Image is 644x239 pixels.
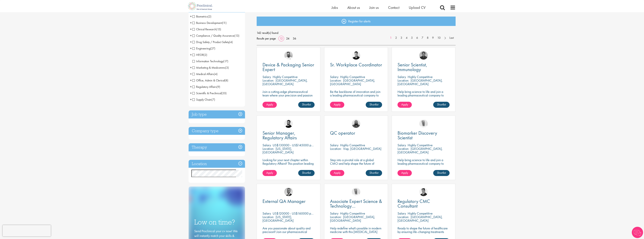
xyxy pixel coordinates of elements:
a: Emile De Beer [284,51,293,60]
span: Apply [401,102,408,106]
a: 36 [291,36,297,40]
span: Office, Admin & Clerical [192,78,228,82]
a: 7 [420,36,425,40]
span: HEOR [192,53,204,57]
span: Location: [330,78,341,83]
span: Results per page [257,36,276,41]
p: [GEOGRAPHIC_DATA], [GEOGRAPHIC_DATA] [397,78,443,86]
p: Help bring science to life and join a leading pharmaceutical company to play a key role in delive... [397,90,450,108]
span: Information Technology [192,59,228,63]
a: 1 [388,36,394,40]
span: Associate Expert Science & Technology ([MEDICAL_DATA]) [330,198,382,214]
span: + [190,33,192,38]
span: Salary [262,211,271,215]
span: QC operator [330,130,355,136]
span: Drug Safety / Product Safety [192,40,229,44]
span: Location: [262,146,274,151]
h3: Location [189,160,245,168]
a: 10 [435,36,442,40]
p: Highly Competitive [340,75,365,79]
span: Clinical Research [192,27,216,31]
span: + [190,20,192,26]
a: Anderson Maldonado [352,51,360,60]
span: Location: [330,146,341,151]
span: (20) [221,91,227,95]
p: Help redefine what's possible in modern medicine with this [MEDICAL_DATA] Associate Expert Scienc... [330,226,382,237]
p: [US_STATE], [GEOGRAPHIC_DATA] [262,215,294,223]
span: Location: [397,215,409,219]
a: Sr. Workplace Coordinator [330,62,382,67]
span: (2) [204,53,207,57]
a: Apply [397,170,412,176]
a: Shortlist [298,102,315,108]
p: Help bring science to life and join a leading pharmaceutical company to play a key role in delive... [397,158,450,176]
a: Associate Expert Science & Technology ([MEDICAL_DATA]) [330,199,382,208]
span: Biometrics [192,14,211,18]
a: External QA Manager [262,199,315,204]
a: Join us [369,5,379,10]
span: (11) [222,21,227,25]
span: Apply [334,171,341,175]
span: + [190,46,192,51]
a: Senior Manager, Regulatory Affairs [262,131,315,140]
span: Apply [401,171,408,175]
img: Alex Bill [284,188,293,196]
span: Business Development [192,21,227,25]
span: Salary [262,143,271,147]
span: (27) [210,46,215,50]
span: + [190,77,192,83]
a: Upload CV [409,5,426,10]
span: Business Development [192,21,222,25]
span: + [190,39,192,45]
a: 6 [414,36,420,40]
span: External QA Manager [262,198,306,204]
a: Jobs [331,5,338,10]
span: Regulatory Affairs [192,85,220,89]
span: Salary [397,143,406,147]
span: Salary [330,143,338,147]
span: Supply Chain [192,98,212,102]
span: Salary [330,211,338,215]
span: (17) [223,59,228,63]
span: Senior Manager, Regulatory Affairs [262,130,297,141]
img: Joshua Bye [419,119,428,128]
span: (7) [212,98,215,102]
a: 5 [409,36,415,40]
span: Office, Admin & Clerical [192,78,225,82]
span: Contact [388,5,399,10]
a: Joshua Bye [352,188,360,196]
span: (9) [217,85,220,89]
a: Shortlist [366,102,382,108]
span: Marketing & Medcomms [192,66,229,70]
a: Apply [262,170,277,176]
span: Location: [262,215,274,219]
span: Medical Affairs [192,72,218,76]
p: US$130000 - US$145000 per annum [273,143,323,147]
a: Peter Duvall [419,188,428,196]
span: 142 result(s) found [257,30,456,36]
p: [GEOGRAPHIC_DATA], [GEOGRAPHIC_DATA] [397,146,443,154]
a: Shortlist [298,170,315,176]
p: [US_STATE], [GEOGRAPHIC_DATA] [262,146,294,154]
a: 2 [393,36,399,40]
p: Visp, [GEOGRAPHIC_DATA] [343,146,381,151]
h3: Job type [189,110,245,118]
span: + [190,84,192,90]
span: Location: [262,78,274,83]
span: Marketing & Medcomms [192,66,225,70]
span: + [190,71,192,77]
a: Apply [397,102,412,108]
p: Looking for your next chapter within Regulatory Affairs? This position leading projects and worki... [262,158,315,172]
span: Regulatory CMC Consultant [397,198,430,209]
img: Mike Raletz [419,51,428,60]
h3: Company type [189,127,245,135]
span: + [190,26,192,32]
span: Sr. Workplace Coordinator [330,61,382,68]
span: Apply [266,171,273,175]
a: Nick Walker [284,119,293,128]
span: Salary [262,75,271,79]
